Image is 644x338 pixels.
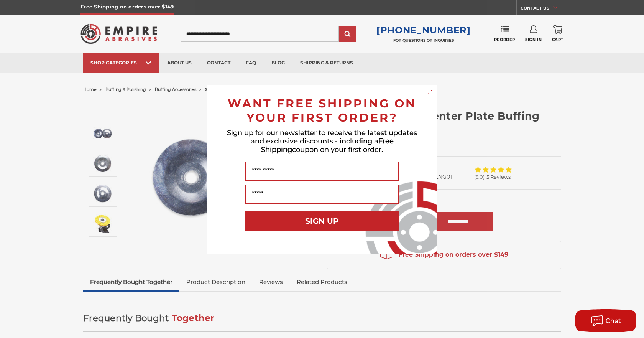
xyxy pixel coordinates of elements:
span: Sign up for our newsletter to receive the latest updates and exclusive discounts - including a co... [227,129,417,154]
button: Close dialog [426,88,434,96]
span: WANT FREE SHIPPING ON YOUR FIRST ORDER? [228,96,416,125]
button: SIGN UP [245,211,399,231]
span: Free Shipping [261,137,394,154]
button: Chat [575,309,636,332]
span: Chat [606,317,621,325]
